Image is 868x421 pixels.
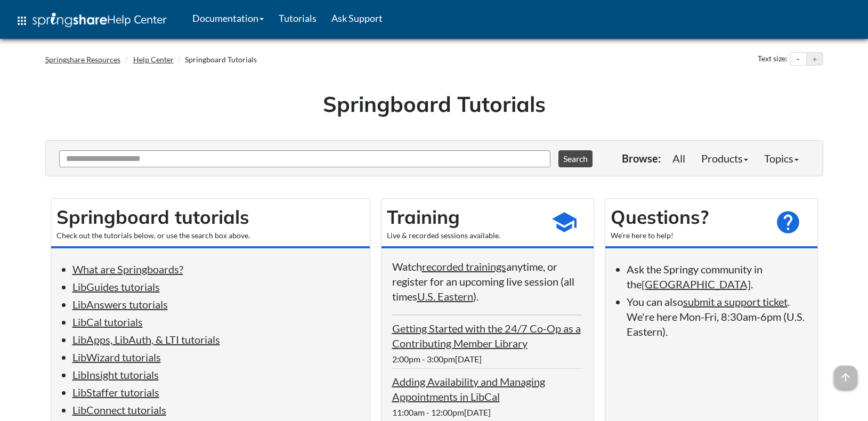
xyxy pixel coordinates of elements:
[72,263,183,276] a: What are Springboards?
[392,354,482,364] span: 2:00pm - 3:00pm[DATE]
[627,294,807,339] li: You can also . We're here Mon-Fri, 8:30am-6pm (U.S. Eastern).
[611,230,764,241] div: We're here to help!
[33,13,107,27] img: Springshare
[387,230,540,241] div: Live & recorded sessions available.
[175,54,257,65] li: Springboard Tutorials
[387,204,540,230] h2: Training
[392,407,491,417] span: 11:00am - 12:00pm[DATE]
[53,89,815,119] h1: Springboard Tutorials
[392,375,545,403] a: Adding Availability and Managing Appointments in LibCal
[56,204,364,230] h2: Springboard tutorials
[8,5,174,37] a: apps Help Center
[611,204,764,230] h2: Questions?
[775,209,801,236] span: help
[72,351,161,363] a: LibWizard tutorials
[72,386,159,399] a: LibStaffer tutorials
[422,260,506,273] a: recorded trainings
[756,148,807,169] a: Topics
[558,150,593,167] button: Search
[45,55,120,64] a: Springshare Resources
[72,333,220,346] a: LibApps, LibAuth, & LTI tutorials
[664,148,693,169] a: All
[72,315,143,328] a: LibCal tutorials
[107,12,167,26] span: Help Center
[392,259,583,304] p: Watch anytime, or register for an upcoming live session (all times ).
[72,403,166,416] a: LibConnect tutorials
[756,52,790,66] div: Text size:
[834,367,857,379] a: arrow_upward
[417,290,473,303] a: U.S. Eastern
[392,322,581,350] a: Getting Started with the 24/7 Co-Op as a Contributing Member Library
[72,280,160,293] a: LibGuides tutorials
[551,209,578,236] span: school
[324,5,390,31] a: Ask Support
[807,53,823,66] button: Increase text size
[15,14,28,27] span: apps
[627,262,807,292] li: Ask the Springy community in the .
[642,278,751,290] a: [GEOGRAPHIC_DATA]
[72,298,168,311] a: LibAnswers tutorials
[683,295,788,308] a: submit a support ticket
[133,55,174,64] a: Help Center
[693,148,756,169] a: Products
[271,5,324,31] a: Tutorials
[56,230,364,241] div: Check out the tutorials below, or use the search box above.
[790,53,806,66] button: Decrease text size
[72,368,159,381] a: LibInsight tutorials
[834,366,857,389] span: arrow_upward
[622,151,661,166] p: Browse:
[185,5,271,31] a: Documentation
